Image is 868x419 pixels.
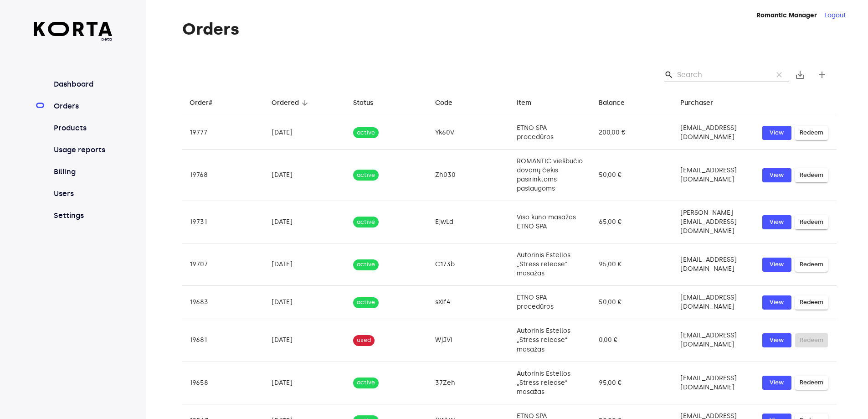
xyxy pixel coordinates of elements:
[767,378,787,388] span: View
[353,98,373,109] div: Status
[428,362,510,404] td: 37Zeh
[264,243,346,286] td: [DATE]
[767,335,787,346] span: View
[795,258,828,272] button: Redeem
[756,11,817,19] strong: Romantic Manager
[264,362,346,404] td: [DATE]
[762,295,791,310] button: View
[428,319,510,362] td: WjJVi
[762,215,791,229] button: View
[353,98,385,109] span: Status
[509,116,591,150] td: ETNO SPA procedūros
[599,98,625,109] div: Balance
[762,376,791,390] button: View
[182,243,264,286] td: 19707
[272,98,299,109] div: Ordered
[428,243,510,286] td: C173b
[435,98,452,109] div: Code
[264,286,346,319] td: [DATE]
[435,98,464,109] span: Code
[767,128,787,138] span: View
[680,98,713,109] div: Purchaser
[789,64,811,86] button: Export
[664,70,673,79] span: Search
[428,201,510,243] td: EjwLd
[762,333,791,347] button: View
[673,201,755,243] td: [PERSON_NAME][EMAIL_ADDRESS][DOMAIN_NAME]
[795,126,828,140] button: Redeem
[762,126,791,140] button: View
[509,286,591,319] td: ETNO SPA procedūros
[182,362,264,404] td: 19658
[591,201,673,243] td: 65,00 €
[795,168,828,182] button: Redeem
[264,319,346,362] td: [DATE]
[800,128,823,138] span: Redeem
[762,258,791,272] button: View
[680,98,725,109] span: Purchaser
[52,79,113,90] a: Dashboard
[264,116,346,150] td: [DATE]
[52,188,113,199] a: Users
[34,22,113,36] img: Korta
[800,170,823,181] span: Redeem
[591,362,673,404] td: 95,00 €
[599,98,637,109] span: Balance
[182,20,837,38] h1: Orders
[509,243,591,286] td: Autorinis Estellos „Stress release“ masažas
[673,286,755,319] td: [EMAIL_ADDRESS][DOMAIN_NAME]
[182,116,264,150] td: 19777
[182,201,264,243] td: 19731
[52,123,113,134] a: Products
[353,298,379,307] span: active
[52,166,113,177] a: Billing
[673,243,755,286] td: [EMAIL_ADDRESS][DOMAIN_NAME]
[52,145,113,155] a: Usage reports
[182,319,264,362] td: 19681
[353,336,375,345] span: used
[673,319,755,362] td: [EMAIL_ADDRESS][DOMAIN_NAME]
[673,116,755,150] td: [EMAIL_ADDRESS][DOMAIN_NAME]
[800,378,823,388] span: Redeem
[795,69,806,80] span: save_alt
[34,22,113,42] a: beta
[762,168,791,182] button: View
[190,98,212,109] div: Order#
[591,243,673,286] td: 95,00 €
[34,36,113,42] span: beta
[591,150,673,201] td: 50,00 €
[190,98,224,109] span: Order#
[767,297,787,308] span: View
[795,295,828,310] button: Redeem
[52,101,113,112] a: Orders
[591,319,673,362] td: 0,00 €
[591,116,673,150] td: 200,00 €
[353,171,379,180] span: active
[517,98,543,109] span: Item
[795,376,828,390] button: Redeem
[272,98,311,109] span: Ordered
[428,116,510,150] td: Yk60V
[800,297,823,308] span: Redeem
[509,362,591,404] td: Autorinis Estellos „Stress release“ masažas
[824,11,846,20] button: Logout
[509,319,591,362] td: Autorinis Estellos „Stress release“ masažas
[428,150,510,201] td: Zh030
[800,259,823,270] span: Redeem
[767,170,787,181] span: View
[264,201,346,243] td: [DATE]
[509,150,591,201] td: ROMANTIC viešbučio dovanų čekis pasirinktoms paslaugoms
[673,150,755,201] td: [EMAIL_ADDRESS][DOMAIN_NAME]
[795,215,828,229] button: Redeem
[428,286,510,319] td: sXIf4
[353,218,379,227] span: active
[591,286,673,319] td: 50,00 €
[52,210,113,221] a: Settings
[182,150,264,201] td: 19768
